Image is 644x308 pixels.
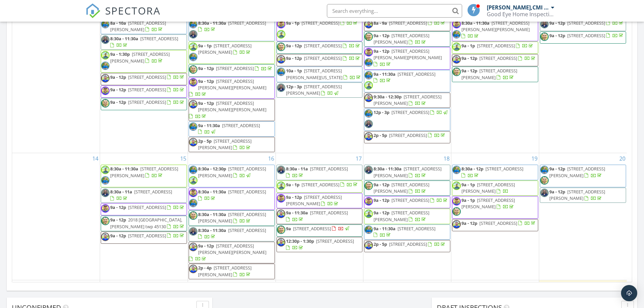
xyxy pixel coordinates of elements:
span: [STREET_ADDRESS] [128,87,166,93]
span: 9a - 1p [286,20,300,26]
img: justin.jpg [277,166,285,174]
a: Go to September 14, 2025 [91,153,100,164]
a: 9a - 1:30p [STREET_ADDRESS][PERSON_NAME] [110,51,170,64]
a: 8:30a - 12p [STREET_ADDRESS] [452,165,538,180]
img: te_head_shot_2020.jpg [101,62,110,70]
span: [STREET_ADDRESS][PERSON_NAME] [198,138,252,150]
span: [STREET_ADDRESS][PERSON_NAME][US_STATE] [286,68,342,80]
a: 9a - 1p [STREET_ADDRESS] [286,182,359,188]
a: 9a - 1p [STREET_ADDRESS][PERSON_NAME] [452,181,538,196]
a: 9a - 12p [STREET_ADDRESS][PERSON_NAME] [364,209,450,224]
img: dsc_1613.jpg [277,194,285,203]
img: dsc_1567.jpg [277,43,285,51]
span: [STREET_ADDRESS][PERSON_NAME] [286,194,342,207]
a: 9a - 12p [STREET_ADDRESS][PERSON_NAME][PERSON_NAME] [189,78,266,97]
td: Go to September 20, 2025 [539,153,627,280]
img: dsc_1613.jpg [364,48,373,56]
a: 8:30a - 11:30a [STREET_ADDRESS][PERSON_NAME] [101,165,187,187]
span: [STREET_ADDRESS] [128,204,166,210]
span: 8a - 10a [110,20,126,26]
span: 8:30a - 11:30a [374,166,402,172]
img: te_head_shot_2020.jpg [277,68,285,76]
span: [STREET_ADDRESS][PERSON_NAME] [461,197,515,210]
img: crystal.jpg [189,176,197,185]
span: 9a - 11:30a [374,71,396,77]
a: 9a - 12p [STREET_ADDRESS] [452,219,538,231]
img: crystal.jpg [277,30,285,39]
span: 9a - 12p [110,74,126,80]
span: SPECTORA [105,3,161,18]
img: russ.jpg [277,55,285,64]
td: Go to September 17, 2025 [276,153,363,280]
span: [STREET_ADDRESS] [310,210,348,216]
span: 9a - 12p [198,65,214,71]
span: 2p - 5p [374,132,387,138]
span: 9a - 12p [549,166,565,172]
div: Good Eye Home Inspections, Sewer Scopes & Mold Testing [487,11,554,18]
span: 9a - 12p [198,78,214,84]
span: 9a - 12p [461,55,477,61]
a: Go to September 18, 2025 [442,153,451,164]
a: 8:30a - 11:30a [STREET_ADDRESS] [101,34,187,50]
img: te_head_shot_2020.jpg [189,199,197,207]
span: 9a - 12p [286,43,302,49]
a: 9a - 12p [STREET_ADDRESS] [110,74,185,80]
a: 8:30a - 12:30p [STREET_ADDRESS][PERSON_NAME] [189,165,275,187]
span: 10a - 1p [286,68,302,74]
span: 9a - 12p [374,197,389,203]
img: dsc_1567.jpg [189,65,197,74]
a: 9a - 11:30a [STREET_ADDRESS] [364,70,450,92]
span: 9a - 12p [110,204,126,210]
a: 8:30a - 11a [STREET_ADDRESS] [277,165,363,180]
div: [PERSON_NAME],CMI OHI.2019004720 [487,4,549,11]
img: dsc_1613.jpg [452,20,461,28]
a: 9a - 12p [STREET_ADDRESS][PERSON_NAME] [364,31,450,47]
span: [STREET_ADDRESS][PERSON_NAME] [198,43,252,55]
img: dsc_1613.jpg [101,204,110,213]
span: 9a - 12p [286,55,302,61]
a: 9a - 11:30a [STREET_ADDRESS] [189,121,275,137]
img: dsc_1567.jpg [364,32,373,41]
img: crystal.jpg [452,43,461,51]
span: [STREET_ADDRESS][PERSON_NAME] [461,182,515,194]
a: 9a - 1p [STREET_ADDRESS] [452,42,538,54]
span: [STREET_ADDRESS][PERSON_NAME] [461,68,517,80]
a: 9a - 11:30a [STREET_ADDRESS] [286,210,348,222]
a: 8:30a - 11:30a [STREET_ADDRESS][PERSON_NAME] [374,166,442,178]
span: [STREET_ADDRESS][PERSON_NAME][PERSON_NAME] [374,48,442,61]
img: te_head_shot_2020.jpg [189,122,197,131]
span: 8:30a - 11:30a [198,189,226,195]
span: 8:30a - 12:30p [198,166,226,172]
span: [STREET_ADDRESS] [216,65,254,71]
span: [STREET_ADDRESS] [228,20,266,26]
span: 2018 [GEOGRAPHIC_DATA], [PERSON_NAME] twp 45130 [110,217,182,229]
a: Go to September 17, 2025 [354,153,363,164]
a: 9a - 12p [STREET_ADDRESS][PERSON_NAME][PERSON_NAME] [189,100,266,119]
span: [STREET_ADDRESS][PERSON_NAME] [286,84,342,96]
img: crystal.jpg [452,182,461,190]
a: 8:30a - 11:30a [STREET_ADDRESS][PERSON_NAME] [189,210,275,226]
a: 9a - 12p [STREET_ADDRESS][PERSON_NAME][PERSON_NAME] [189,99,275,121]
a: 9a - 12p [STREET_ADDRESS] [101,98,187,110]
img: te_head_shot_2020.jpg [189,166,197,174]
a: 8:30a - 11:30a [STREET_ADDRESS][PERSON_NAME] [198,211,266,224]
span: 9a - 11:30a [198,122,220,128]
img: te_head_shot_2020.jpg [364,71,373,79]
img: te_head_shot_2020.jpg [364,109,373,118]
span: [STREET_ADDRESS] [228,189,266,195]
a: 9a [STREET_ADDRESS] [277,224,363,237]
td: Go to September 14, 2025 [12,153,100,280]
img: te_head_shot_2020.jpg [452,30,461,39]
img: russ.jpg [452,220,461,229]
span: 8:30a - 11:30a [198,211,226,217]
a: 12p - 3p [STREET_ADDRESS][PERSON_NAME] [277,82,363,98]
a: 9a - 11:30a [STREET_ADDRESS] [198,122,260,135]
a: 9a - 1p [STREET_ADDRESS] [277,181,363,193]
a: 9a - 11:30a [STREET_ADDRESS] [277,209,363,224]
a: 9a - 12p [STREET_ADDRESS][PERSON_NAME] [540,188,626,203]
span: [STREET_ADDRESS] [391,197,429,203]
a: 9a - 12p [STREET_ADDRESS][PERSON_NAME] [461,68,517,80]
img: crystal.jpg [101,51,110,60]
a: 9a - 12p [STREET_ADDRESS] [277,54,363,66]
span: [STREET_ADDRESS] [479,220,517,226]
